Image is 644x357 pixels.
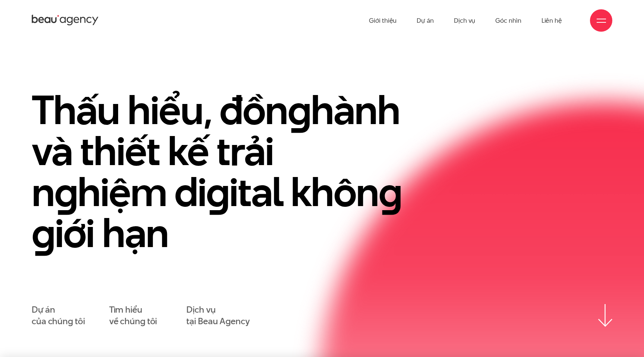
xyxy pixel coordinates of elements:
en: g [32,205,55,261]
a: Dịch vụtại Beau Agency [186,304,249,327]
en: g [288,82,311,138]
a: Tìm hiểuvề chúng tôi [109,304,157,327]
en: g [206,164,229,220]
en: g [54,164,78,220]
en: g [379,164,402,220]
h1: Thấu hiểu, đồn hành và thiết kế trải n hiệm di ital khôn iới hạn [32,89,413,253]
a: Dự áncủa chúng tôi [32,304,85,327]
